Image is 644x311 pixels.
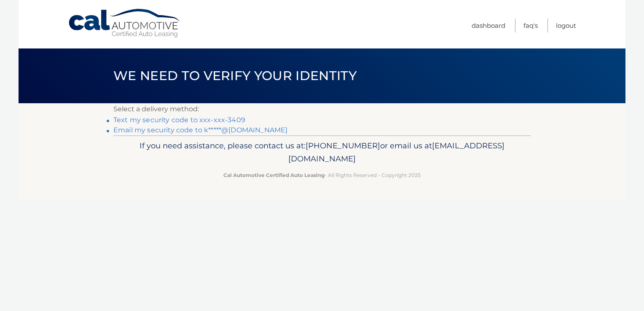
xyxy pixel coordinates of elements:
[113,126,287,134] a: Email my security code to k*****@[DOMAIN_NAME]
[119,171,525,180] p: - All Rights Reserved - Copyright 2025
[523,19,538,32] a: FAQ's
[306,141,380,150] span: [PHONE_NUMBER]
[113,103,531,115] p: Select a delivery method:
[119,139,525,166] p: If you need assistance, please contact us at: or email us at
[113,116,245,124] a: Text my security code to xxx-xxx-3409
[556,19,576,32] a: Logout
[113,68,357,83] span: We need to verify your identity
[223,172,325,178] strong: Cal Automotive Certified Auto Leasing
[472,19,505,32] a: Dashboard
[68,8,182,38] a: Cal Automotive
